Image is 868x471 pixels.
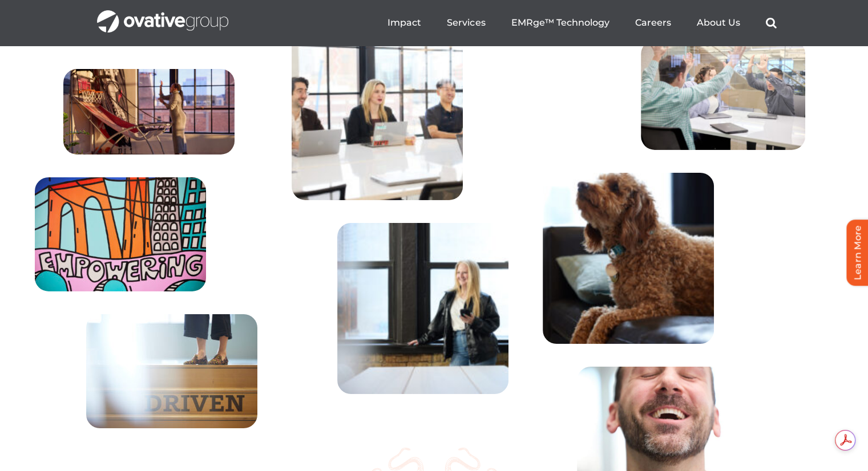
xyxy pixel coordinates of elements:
[63,69,235,155] img: Home – Careers 1
[86,314,257,428] img: Home – Careers 3
[292,29,463,200] img: Home – Careers 5
[511,17,609,29] a: EMRge™ Technology
[641,40,805,150] img: Home – Careers 4
[35,177,206,291] img: Home – Careers 2
[765,17,776,29] a: Search
[387,5,776,41] nav: Menu
[97,9,228,20] a: OG_Full_horizontal_WHT
[635,17,671,29] a: Careers
[447,17,485,29] a: Services
[543,173,714,344] img: ogiee
[337,223,508,394] img: Home – Careers 6
[696,17,740,29] a: About Us
[387,17,421,29] a: Impact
